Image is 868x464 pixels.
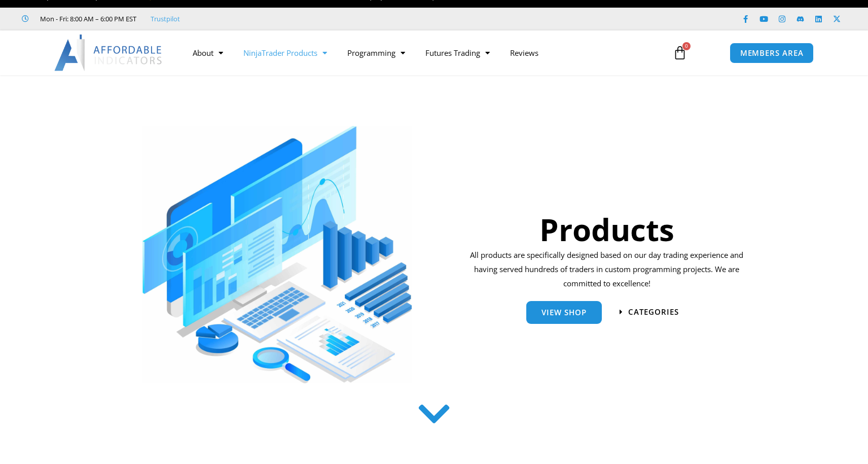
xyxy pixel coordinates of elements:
a: MEMBERS AREA [730,43,814,63]
a: categories [620,308,679,316]
a: 0 [658,38,702,68]
a: Programming [337,41,415,64]
a: Reviews [500,41,549,64]
h1: Products [466,208,747,251]
span: categories [628,308,679,316]
a: NinjaTrader Products [233,41,337,64]
a: View Shop [526,301,602,324]
img: LogoAI | Affordable Indicators – NinjaTrader [54,35,163,71]
a: Futures Trading [415,41,500,64]
img: ProductsSection scaled | Affordable Indicators – NinjaTrader [142,126,412,383]
a: About [183,41,233,64]
a: Trustpilot [151,13,180,25]
span: Mon - Fri: 8:00 AM – 6:00 PM EST [38,13,136,25]
span: MEMBERS AREA [740,49,804,57]
span: View Shop [541,309,587,316]
p: All products are specifically designed based on our day trading experience and having served hund... [466,248,747,291]
nav: Menu [183,41,661,64]
span: 0 [682,42,691,50]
